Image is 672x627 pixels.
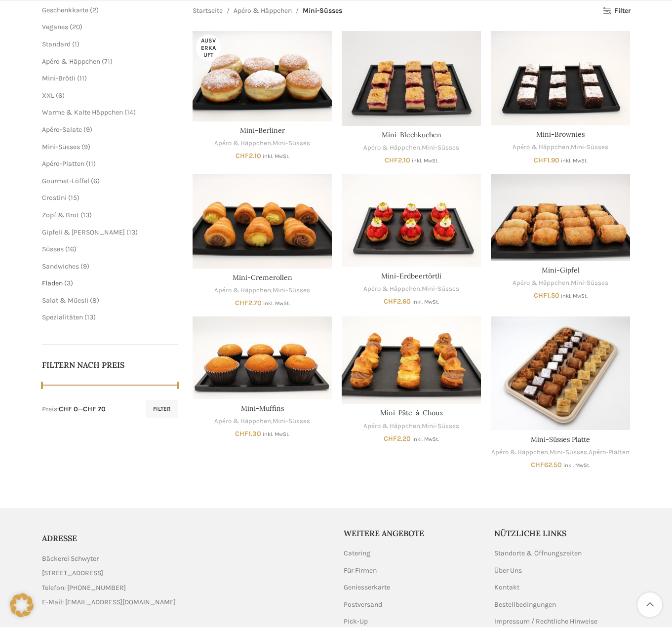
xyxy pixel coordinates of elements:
a: Mini-Blechkuchen [382,130,441,139]
span: Mini-Süsses [42,143,80,151]
a: Mini-Süsses [571,143,608,152]
a: Apéro-Platten [42,159,84,168]
a: Mini-Muffins [193,316,332,399]
a: Mini-Brownies [491,31,630,125]
a: Postversand [344,600,383,610]
span: CHF 0 [59,405,78,413]
a: Geniesserkarte [344,583,391,592]
a: Apéro & Häppchen [363,284,420,294]
div: Preis: — [42,404,106,414]
a: Mini-Süsses [571,278,608,288]
a: Pick-Up [344,617,369,627]
span: CHF [534,156,547,164]
span: 9 [86,125,90,134]
a: Bestellbedingungen [494,600,557,610]
a: Apéro & Häppchen [363,143,420,153]
div: , [193,286,332,295]
h5: Filtern nach Preis [42,359,178,370]
a: Mini-Süsses [422,422,459,431]
bdi: 1.30 [235,430,261,438]
span: CHF [235,430,248,438]
a: Mini-Erdbeertörtli [381,272,441,280]
a: Standorte & Öffnungszeiten [494,549,583,558]
div: , [342,143,481,153]
a: Mini-Süsses [273,286,310,295]
a: Scroll to top button [637,592,662,617]
a: Mini-Gipfel [542,266,580,274]
span: CHF 70 [83,405,106,413]
a: Apéro & Häppchen [42,57,100,66]
a: Standard [42,40,71,48]
a: Apéro-Salate [42,125,82,134]
bdi: 2.10 [385,156,410,164]
span: CHF [384,434,397,443]
a: Fladen [42,279,63,287]
a: Apéro-Platten [589,448,630,457]
a: Mini-Pâte-à-Choux [342,316,481,404]
a: Mini-Süsses [550,448,587,457]
a: Mini-Süsses [422,284,459,294]
a: Salat & Müesli [42,296,88,305]
a: Zopf & Brot [42,211,79,219]
span: 71 [104,57,110,66]
span: 9 [83,262,87,271]
bdi: 62.50 [531,461,562,469]
span: 2 [92,6,96,14]
a: Apéro & Häppchen [513,278,569,288]
bdi: 2.10 [236,152,261,160]
a: Mini-Cremerollen [193,174,332,269]
a: XXL [42,91,54,100]
span: CHF [384,297,397,306]
div: , [193,139,332,148]
a: Für Firmen [344,566,378,576]
bdi: 1.50 [534,291,559,300]
a: Veganes [42,23,68,31]
a: Mini-Brötli [42,74,76,82]
bdi: 1.90 [534,156,559,164]
span: 16 [68,245,74,253]
a: Catering [344,549,371,558]
span: Ausverkauft [196,35,221,61]
span: CHF [385,156,398,164]
span: Geschenkkarte [42,6,88,14]
span: 13 [83,211,89,219]
a: Mini-Pâte-à-Choux [380,408,443,417]
span: 13 [129,228,135,236]
a: Apéro & Häppchen [214,139,271,148]
small: inkl. MwSt. [412,436,439,442]
a: Kontakt [494,583,520,592]
bdi: 2.60 [384,297,411,306]
a: Spezialitäten [42,313,83,321]
a: Crostini [42,194,67,202]
a: Sandwiches [42,262,79,271]
span: ADRESSE [42,533,77,543]
a: Impressum / Rechtliche Hinweise [494,617,598,627]
small: inkl. MwSt. [263,153,289,159]
a: Startseite [193,5,223,16]
bdi: 2.70 [235,299,262,307]
a: Mini-Blechkuchen [342,31,481,126]
a: Mini-Berliner [193,31,332,121]
small: inkl. MwSt. [561,157,588,164]
a: Über Uns [494,566,523,576]
span: CHF [235,299,248,307]
small: inkl. MwSt. [563,462,590,469]
a: Mini-Gipfel [491,174,630,261]
h5: Weitere Angebote [344,528,480,539]
a: Mini-Muffins [241,404,284,413]
span: 3 [67,279,71,287]
a: Apéro & Häppchen [214,417,271,426]
a: Mini-Erdbeertörtli [342,174,481,267]
span: 14 [127,108,133,117]
span: Mini-Süsses [303,5,342,16]
div: , [491,143,630,152]
a: Apéro & Häppchen [513,143,569,152]
a: Apéro & Häppchen [214,286,271,295]
a: Gipfeli & [PERSON_NAME] [42,228,125,236]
